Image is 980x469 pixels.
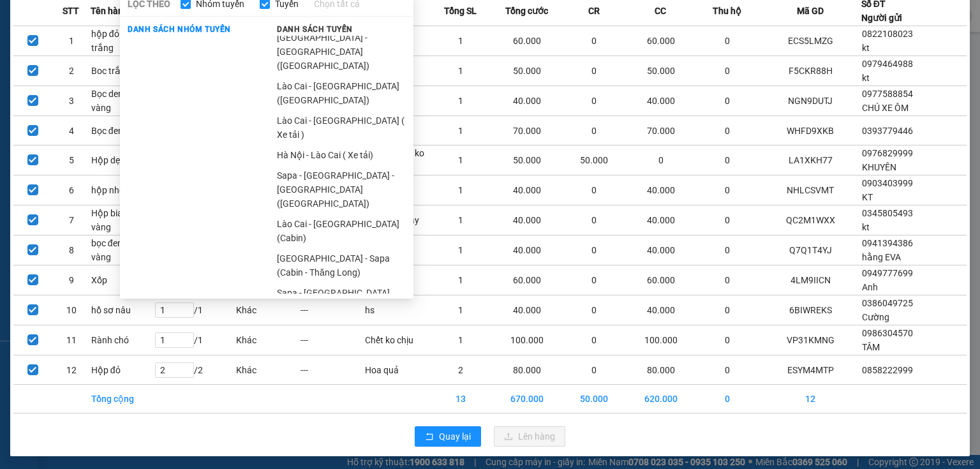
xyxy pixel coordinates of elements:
span: STT [63,4,79,18]
td: 0 [562,295,627,325]
td: 0 [695,175,760,205]
span: 0822108023 [862,29,913,39]
span: 0949777699 [862,268,913,278]
td: 40.000 [626,86,695,116]
td: 50.000 [562,385,627,413]
td: Hộp dẹt [91,145,155,175]
span: kt [862,43,870,53]
td: 0 [562,235,627,265]
td: --- [300,355,364,385]
td: WHFD9XKB [760,116,861,145]
span: Mã GD [797,4,824,18]
td: hồ sơ nâu [91,295,155,325]
td: 0 [695,235,760,265]
td: 70.000 [493,116,562,145]
td: 50.000 [562,145,627,175]
span: TÂM [862,342,880,352]
td: 620.000 [626,385,695,413]
td: 6 [52,175,90,205]
td: Chết ko chịu [364,325,429,355]
td: Khác [235,325,300,355]
td: 1 [428,116,493,145]
span: Danh sách nhóm tuyến [120,24,239,35]
td: 50.000 [493,145,562,175]
span: 0979464988 [862,59,913,69]
td: --- [300,295,364,325]
td: 0 [562,175,627,205]
td: 40.000 [493,295,562,325]
td: 0 [695,145,760,175]
td: 1 [428,26,493,56]
td: Rành chó [91,325,155,355]
span: 0977588854 [862,89,913,99]
td: 0 [562,355,627,385]
td: 9 [52,265,90,295]
button: rollbackQuay lại [415,426,481,447]
td: 100.000 [626,325,695,355]
td: bọc đen bd vàng [91,235,155,265]
td: 670.000 [493,385,562,413]
span: 0345805493 [862,208,913,218]
td: 50.000 [626,56,695,86]
td: 0 [562,205,627,235]
td: / 1 [154,295,235,325]
td: 1 [428,56,493,86]
td: 2 [52,56,90,86]
span: rollback [425,432,434,442]
td: F5CKR88H [760,56,861,86]
span: CHÚ XE ÔM [862,103,909,113]
li: Lào Cai - [GEOGRAPHIC_DATA] ([GEOGRAPHIC_DATA]) [269,76,413,110]
td: Q7Q1T4YJ [760,235,861,265]
li: Hà Nội - Lào Cai ( Xe tải) [269,145,413,165]
td: Hoa quả [364,355,429,385]
td: 1 [52,26,90,56]
td: 13 [428,385,493,413]
span: CC [655,4,666,18]
td: 3 [52,86,90,116]
td: 1 [428,205,493,235]
li: Sapa - [GEOGRAPHIC_DATA] - [GEOGRAPHIC_DATA] ([GEOGRAPHIC_DATA]) [269,165,413,214]
td: 12 [760,385,861,413]
td: ECS5LMZG [760,26,861,56]
td: 4LM9IICN [760,265,861,295]
td: 80.000 [493,355,562,385]
span: Tổng SL [444,4,477,18]
td: 40.000 [626,205,695,235]
td: 0 [695,325,760,355]
td: 8 [52,235,90,265]
td: 1 [428,175,493,205]
td: Bọc đen [91,116,155,145]
td: Tổng cộng [91,385,155,413]
td: 0 [695,385,760,413]
td: 0 [562,86,627,116]
span: Tổng cước [505,4,548,18]
td: 0 [695,355,760,385]
button: uploadLên hàng [494,426,565,447]
span: kt [862,73,870,83]
td: 0 [562,325,627,355]
td: 0 [562,56,627,86]
span: hằng EVA [862,252,901,262]
td: 50.000 [493,56,562,86]
span: Cường [862,312,889,322]
td: 40.000 [493,205,562,235]
span: 0976829999 [862,148,913,158]
td: 40.000 [493,86,562,116]
td: --- [300,325,364,355]
td: ESYM4MTP [760,355,861,385]
td: hộp đỏ liền bọc trắng [91,26,155,56]
td: 60.000 [493,265,562,295]
span: 0941394386 [862,238,913,248]
td: 4 [52,116,90,145]
td: 1 [428,235,493,265]
td: hộp nhỏ [91,175,155,205]
td: 1 [428,86,493,116]
td: 40.000 [626,175,695,205]
td: 60.000 [493,26,562,56]
td: LA1XKH77 [760,145,861,175]
td: 0 [695,265,760,295]
td: 0 [562,26,627,56]
td: 7 [52,205,90,235]
span: 0386049725 [862,298,913,308]
td: 1 [428,295,493,325]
